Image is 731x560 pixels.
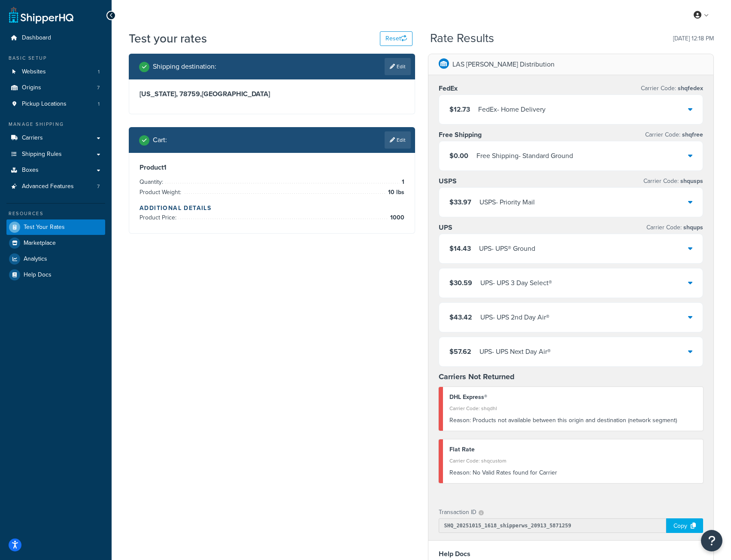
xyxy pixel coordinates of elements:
div: Resources [6,210,105,217]
span: Test Your Rates [24,224,65,231]
li: Origins [6,80,105,96]
p: Carrier Code: [646,222,703,234]
span: $57.62 [449,347,471,356]
div: No Valid Rates found for Carrier [449,467,697,479]
h3: Product 1 [140,163,404,172]
a: Pickup Locations1 [6,96,105,112]
div: UPS - UPS® Ground [479,243,535,255]
a: Test Your Rates [6,219,105,235]
div: UPS - UPS Next Day Air® [479,346,551,358]
span: Advanced Features [22,183,74,190]
span: 1 [98,100,100,108]
p: Transaction ID [439,506,476,518]
div: UPS - UPS 2nd Day Air® [480,311,549,323]
div: USPS - Priority Mail [479,196,535,208]
a: Help Docs [6,267,105,283]
a: Edit [385,58,411,75]
h2: Rate Results [430,32,494,45]
h1: Test your rates [129,30,207,47]
a: Websites1 [6,64,105,80]
h3: FedEx [439,84,458,93]
a: Origins7 [6,80,105,96]
a: Marketplace [6,235,105,251]
span: $33.97 [449,197,471,207]
a: Boxes [6,162,105,178]
span: shqups [682,223,703,232]
h4: Help Docs [439,549,704,559]
h4: Additional Details [140,204,404,213]
h2: Cart : [153,136,167,144]
div: Products not available between this origin and destination (network segment) [449,414,697,426]
h3: [US_STATE], 78759 , [GEOGRAPHIC_DATA] [140,90,404,98]
p: Carrier Code: [643,175,703,187]
span: Quantity: [140,177,165,186]
button: Reset [380,31,413,46]
span: Reason: [449,468,471,477]
a: Edit [385,131,411,149]
div: DHL Express® [449,391,697,403]
span: shqfree [680,130,703,139]
span: $43.42 [449,312,472,322]
h3: USPS [439,177,457,186]
div: Copy [666,518,703,533]
a: Analytics [6,251,105,267]
span: 1000 [388,213,404,223]
span: Shipping Rules [22,151,62,158]
h2: Shipping destination : [153,63,216,70]
span: 7 [97,183,100,190]
span: Marketplace [24,240,56,247]
span: $14.43 [449,243,471,253]
span: Product Weight: [140,188,183,197]
span: Dashboard [22,34,51,42]
p: [DATE] 12:18 PM [673,33,714,45]
div: Flat Rate [449,444,697,456]
div: FedEx - Home Delivery [478,103,546,116]
strong: Carriers Not Returned [439,371,515,382]
span: Pickup Locations [22,100,67,108]
span: Product Price: [140,213,179,222]
span: Reason: [449,416,471,425]
span: 1 [400,177,404,187]
p: LAS [PERSON_NAME] Distribution [452,58,555,70]
li: Advanced Features [6,179,105,195]
span: shqusps [679,177,703,186]
p: Carrier Code: [645,129,703,141]
div: Basic Setup [6,55,105,62]
span: Boxes [22,167,39,174]
span: 7 [97,84,100,91]
a: Dashboard [6,30,105,46]
div: Carrier Code: shqcustom [449,455,697,467]
span: 1 [98,68,100,76]
li: Websites [6,64,105,80]
span: 10 lbs [386,187,404,198]
span: shqfedex [676,84,703,93]
h3: UPS [439,223,452,232]
span: $0.00 [449,151,468,161]
button: Open Resource Center [701,530,722,551]
div: UPS - UPS 3 Day Select® [480,277,552,289]
a: Carriers [6,130,105,146]
span: $12.73 [449,104,470,114]
p: Carrier Code: [641,82,703,94]
a: Advanced Features7 [6,179,105,195]
div: Manage Shipping [6,121,105,128]
div: Carrier Code: shqdhl [449,402,697,414]
span: Help Docs [24,271,52,279]
div: Free Shipping - Standard Ground [476,150,573,162]
h3: Free Shipping [439,131,482,139]
span: Websites [22,68,46,76]
span: Origins [22,84,41,91]
a: Shipping Rules [6,146,105,162]
span: $30.59 [449,278,472,288]
span: Analytics [24,256,47,263]
li: Pickup Locations [6,96,105,112]
span: Carriers [22,134,43,142]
